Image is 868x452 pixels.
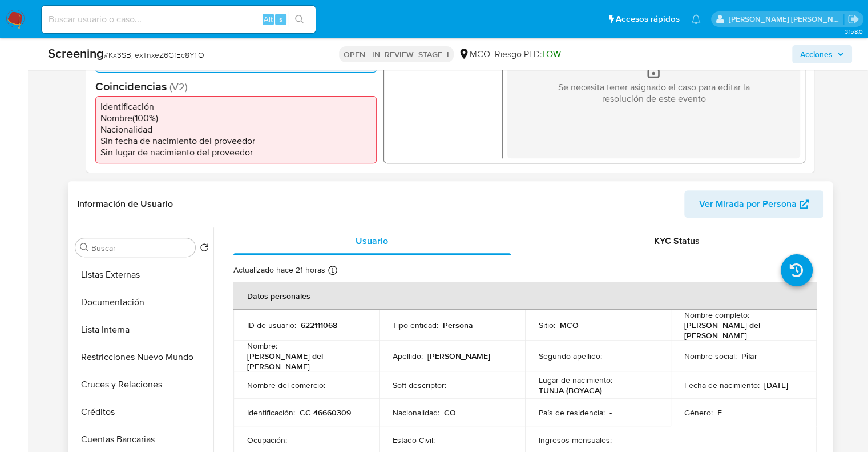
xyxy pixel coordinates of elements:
p: OPEN - IN_REVIEW_STAGE_I [339,46,454,62]
button: Créditos [71,398,213,426]
button: Buscar [80,243,89,252]
p: Persona [443,320,473,330]
p: Identificación : [247,407,295,418]
p: Nacionalidad : [393,407,439,418]
p: Ingresos mensuales : [539,435,612,445]
a: Salir [847,13,859,25]
p: Nombre del comercio : [247,380,325,390]
p: - [609,407,612,418]
button: search-icon [288,11,311,27]
a: Notificaciones [691,14,701,24]
p: TUNJA (BOYACA) [539,385,602,395]
span: Alt [264,14,273,25]
span: Usuario [356,234,388,247]
button: Restricciones Nuevo Mundo [71,343,213,371]
p: Ocupación : [247,435,287,445]
p: CC 46660309 [300,407,351,418]
p: Lugar de nacimiento : [539,375,612,385]
b: Screening [48,44,104,62]
p: - [292,435,294,445]
p: MCO [560,320,579,330]
span: Acciones [800,45,833,63]
span: 3.158.0 [844,27,862,36]
h1: Información de Usuario [77,198,173,210]
input: Buscar usuario o caso... [42,12,316,27]
p: CO [444,407,456,418]
p: [DATE] [764,380,788,390]
p: ID de usuario : [247,320,296,330]
p: Género : [684,407,713,418]
button: Documentación [71,289,213,316]
span: # Kx3SBjlexTnxeZ6GfEc8YfIO [104,49,204,61]
button: Listas Externas [71,261,213,289]
p: - [451,380,453,390]
p: Tipo entidad : [393,320,438,330]
p: Fecha de nacimiento : [684,380,760,390]
button: Acciones [792,45,852,63]
button: Lista Interna [71,316,213,343]
p: Pilar [741,351,757,361]
span: LOW [542,47,561,61]
button: Ver Mirada por Persona [684,190,823,218]
span: Ver Mirada por Persona [699,190,797,218]
p: - [616,435,619,445]
p: [PERSON_NAME] del [PERSON_NAME] [684,320,798,341]
p: Actualizado hace 21 horas [233,265,325,275]
span: Riesgo PLD: [495,48,561,61]
th: Datos personales [233,282,817,310]
p: Sitio : [539,320,555,330]
input: Buscar [91,243,191,253]
p: Segundo apellido : [539,351,602,361]
div: MCO [458,48,490,61]
span: Accesos rápidos [616,13,680,25]
p: [PERSON_NAME] [427,351,490,361]
p: Apellido : [393,351,423,361]
p: País de residencia : [539,407,605,418]
p: Nombre completo : [684,310,749,320]
p: - [330,380,332,390]
span: KYC Status [654,234,700,247]
p: Estado Civil : [393,435,435,445]
p: Nombre social : [684,351,737,361]
button: Volver al orden por defecto [200,243,209,255]
span: s [279,14,282,25]
p: - [439,435,442,445]
p: [PERSON_NAME] del [PERSON_NAME] [247,351,361,371]
button: Cruces y Relaciones [71,371,213,398]
p: F [717,407,722,418]
p: marianela.tarsia@mercadolibre.com [729,14,844,25]
p: Soft descriptor : [393,380,446,390]
p: 622111068 [301,320,337,330]
p: Nombre : [247,341,277,351]
p: - [607,351,609,361]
